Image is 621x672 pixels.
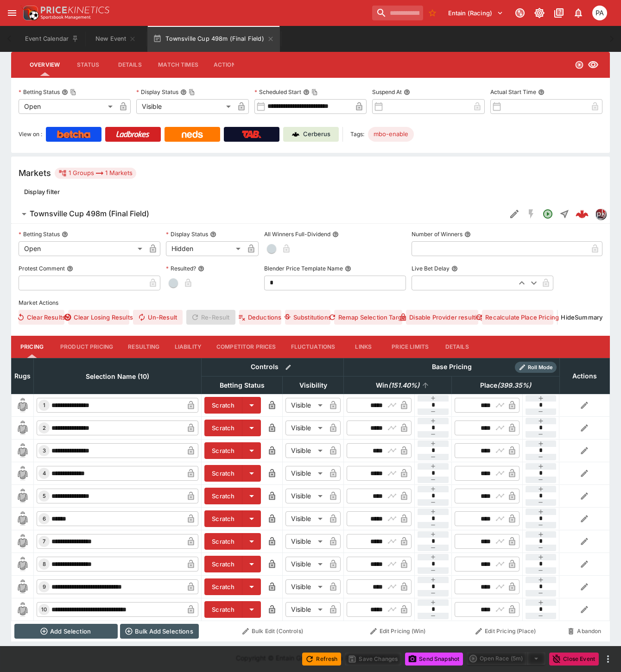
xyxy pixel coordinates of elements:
[4,5,20,21] button: open drawer
[11,205,506,223] button: Townsville Cup 498m (Final Field)
[602,653,614,665] button: more
[15,557,30,572] img: blank-silk.png
[285,534,326,549] div: Visible
[15,534,30,549] img: blank-silk.png
[470,380,541,391] span: Place(399.35%)
[41,538,47,545] span: 7
[342,336,384,358] button: Links
[284,336,343,358] button: Fluctuations
[515,362,557,373] div: Show/hide Price Roll mode configuration.
[559,358,609,394] th: Actions
[30,209,149,219] h6: Townsville Cup 498m (Final Field)
[264,264,343,272] p: Blender Price Template Name
[334,310,402,325] button: Remap Selection Target
[451,265,458,272] button: Live Bet Delay
[19,230,60,238] p: Betting Status
[15,443,30,458] img: blank-silk.png
[15,421,30,435] img: blank-silk.png
[182,131,203,138] img: Neds
[425,6,440,20] button: No Bookmarks
[512,5,528,21] button: Connected to PK
[12,358,34,394] th: Rugs
[482,310,553,325] button: Recalculate Place Pricing
[592,6,607,20] div: Peter Addley
[497,380,531,391] em: ( 399.35 %)
[570,5,587,21] button: Notifications
[67,54,109,76] button: Status
[436,336,478,358] button: Details
[15,466,30,481] img: blank-silk.png
[15,579,30,594] img: blank-silk.png
[388,380,419,391] em: ( 151.40 %)
[68,310,129,325] button: Clear Losing Results
[41,470,48,477] span: 4
[19,184,65,199] button: Display filter
[76,371,159,382] span: Selection Name (10)
[133,310,183,325] button: Un-Result
[204,510,242,527] button: Scratch
[428,361,475,373] div: Base Pricing
[166,264,196,272] p: Resulted?
[67,265,73,272] button: Protest Comment
[350,127,364,142] label: Tags:
[538,89,545,95] button: Actual Start Time
[573,205,591,223] a: 26f524a7-c39f-444d-9364-639012df7f27
[204,556,242,572] button: Scratch
[562,624,607,639] button: Abandon
[166,230,208,238] p: Display Status
[405,653,463,666] button: Send Snapshot
[204,488,242,504] button: Scratch
[303,89,310,95] button: Scheduled StartCopy To Clipboard
[464,231,471,238] button: Number of Winners
[70,89,76,95] button: Copy To Clipboard
[204,624,341,639] button: Bulk Edit (Controls)
[506,206,523,222] button: Edit Detail
[368,127,414,142] div: Betting Target: cerberus
[167,336,209,358] button: Liability
[19,26,84,52] button: Event Calendar
[22,54,67,76] button: Overview
[14,624,118,639] button: Add Selection
[19,296,602,310] label: Market Actions
[345,265,351,272] button: Blender Price Template Name
[576,207,589,220] img: logo-cerberus--red.svg
[15,489,30,503] img: blank-silk.png
[285,443,326,458] div: Visible
[41,447,48,454] span: 3
[41,515,48,522] span: 6
[285,579,326,594] div: Visible
[467,652,545,665] div: split button
[204,442,242,459] button: Scratch
[576,207,589,220] div: 26f524a7-c39f-444d-9364-639012df7f27
[202,358,344,376] th: Controls
[366,380,430,391] span: Win(151.40%)
[11,336,53,358] button: Pricing
[57,131,90,138] img: Betcha
[575,60,584,69] svg: Open
[15,602,30,617] img: blank-silk.png
[531,5,548,21] button: Toggle light/dark mode
[147,26,279,52] button: Townsville Cup 498m (Final Field)
[62,89,68,95] button: Betting StatusCopy To Clipboard
[209,380,275,391] span: Betting Status
[204,465,242,482] button: Scratch
[136,99,234,114] div: Visible
[285,398,326,413] div: Visible
[15,511,30,526] img: blank-silk.png
[285,489,326,503] div: Visible
[209,336,284,358] button: Competitor Prices
[311,89,318,95] button: Copy To Clipboard
[539,206,556,222] button: Open
[204,578,242,595] button: Scratch
[19,99,116,114] div: Open
[285,511,326,526] div: Visible
[39,606,49,613] span: 10
[19,241,146,256] div: Open
[302,653,341,666] button: Refresh
[556,206,573,222] button: Straight
[41,584,48,590] span: 9
[15,398,30,413] img: blank-silk.png
[589,3,610,23] button: Peter Addley
[404,89,410,95] button: Suspend At
[368,130,414,139] span: mbo-enable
